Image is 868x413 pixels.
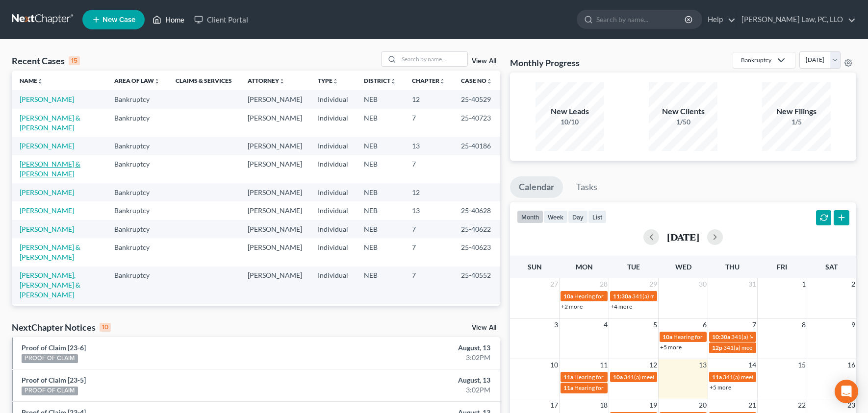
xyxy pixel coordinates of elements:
td: Bankruptcy [106,183,168,201]
td: 7 [404,304,453,322]
td: Bankruptcy [106,90,168,108]
span: 30 [698,278,708,290]
a: [PERSON_NAME], [PERSON_NAME] & [PERSON_NAME] [20,271,80,299]
td: Bankruptcy [106,220,168,238]
span: 15 [797,359,807,371]
button: day [568,210,588,223]
div: August, 13 [341,375,490,385]
span: Mon [576,263,593,271]
td: Individual [310,137,356,155]
td: [PERSON_NAME] [240,90,310,108]
a: [PERSON_NAME] Law, PC, LLO [737,11,856,28]
span: 18 [599,399,609,411]
span: 10a [563,292,573,300]
a: Help [703,11,736,28]
span: 8 [801,319,807,331]
span: Hearing for [PERSON_NAME] [574,292,651,300]
button: list [588,210,607,223]
div: PROOF OF CLAIM [22,387,78,395]
a: [PERSON_NAME] & [PERSON_NAME] [20,160,80,178]
td: NEB [356,109,404,137]
span: Hearing for [574,373,604,381]
span: Tue [627,263,640,271]
a: Proof of Claim [23-6] [22,343,86,352]
td: 7 [404,220,453,238]
td: Individual [310,201,356,219]
td: Individual [310,109,356,137]
td: [PERSON_NAME] [240,220,310,238]
a: +2 more [561,303,583,310]
td: Individual [310,220,356,238]
td: NEB [356,137,404,155]
i: unfold_more [332,78,338,84]
a: +5 more [660,343,682,351]
a: Client Portal [189,11,253,28]
span: 17 [549,399,559,411]
a: [PERSON_NAME] [20,142,74,150]
td: Bankruptcy [106,109,168,137]
span: 341(a) meeting for [PERSON_NAME] & [PERSON_NAME] [632,292,779,300]
a: [PERSON_NAME] [20,95,74,103]
td: Individual [310,304,356,322]
a: [PERSON_NAME] & [PERSON_NAME] [20,243,80,261]
td: NEB [356,155,404,183]
td: NEB [356,238,404,266]
td: [PERSON_NAME] [240,155,310,183]
input: Search by name... [596,10,686,28]
td: Bankruptcy [106,201,168,219]
button: month [517,210,543,223]
a: Home [148,11,189,28]
span: Hearing for [PERSON_NAME] & [PERSON_NAME] [574,384,703,391]
td: NEB [356,267,404,304]
td: NEB [356,304,404,322]
input: Search by name... [399,52,467,66]
td: 25-40623 [453,238,500,266]
td: Bankruptcy [106,267,168,304]
span: 31 [747,278,757,290]
td: 7 [404,109,453,137]
span: 11 [599,359,609,371]
td: NEB [356,201,404,219]
td: [PERSON_NAME] [240,267,310,304]
a: Chapterunfold_more [412,77,445,84]
span: Thu [725,263,740,271]
span: 27 [549,278,559,290]
td: Individual [310,238,356,266]
span: 12 [648,359,658,371]
a: Typeunfold_more [318,77,338,84]
div: New Filings [762,106,831,117]
span: 10a [613,373,623,381]
span: 2 [850,278,856,290]
span: 13 [698,359,708,371]
td: [PERSON_NAME] [240,201,310,219]
td: 12 [404,183,453,201]
span: 5 [652,319,658,331]
span: 341(a) meeting for [PERSON_NAME] [624,373,718,381]
a: View All [472,58,496,65]
span: 28 [599,278,609,290]
td: 12 [404,90,453,108]
span: 20 [698,399,708,411]
span: 11a [563,384,573,391]
a: Case Nounfold_more [461,77,492,84]
div: 10 [100,323,111,332]
span: 4 [603,319,609,331]
span: Wed [675,263,691,271]
span: 16 [846,359,856,371]
span: 3 [553,319,559,331]
div: Open Intercom Messenger [835,380,858,403]
span: 341(a) meeting for [PERSON_NAME] [723,344,818,351]
td: NEB [356,90,404,108]
i: unfold_more [486,78,492,84]
div: 1/5 [762,117,831,127]
td: NEB [356,183,404,201]
button: week [543,210,568,223]
td: Individual [310,155,356,183]
a: View All [472,324,496,331]
div: 15 [69,56,80,65]
a: Attorneyunfold_more [248,77,285,84]
td: 25-40628 [453,201,500,219]
div: Recent Cases [12,55,80,67]
td: [PERSON_NAME] [240,137,310,155]
a: [PERSON_NAME] & [PERSON_NAME] [20,114,80,132]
